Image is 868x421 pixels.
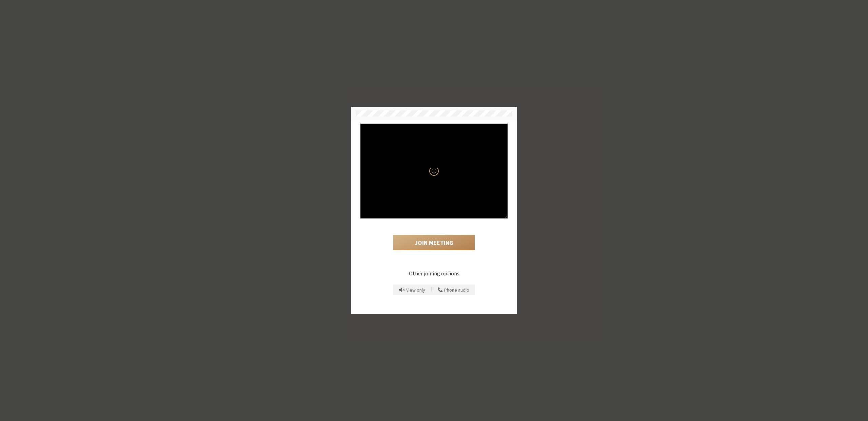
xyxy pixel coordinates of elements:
button: Use your phone for mic and speaker while you view the meeting on this device. [435,285,472,295]
button: Prevent echo when there is already an active mic and speaker in the room. [397,285,428,295]
span: | [431,286,432,294]
span: View only [406,288,425,293]
p: Other joining options [360,269,508,277]
button: Join Meeting [393,235,475,251]
span: Phone audio [444,288,469,293]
